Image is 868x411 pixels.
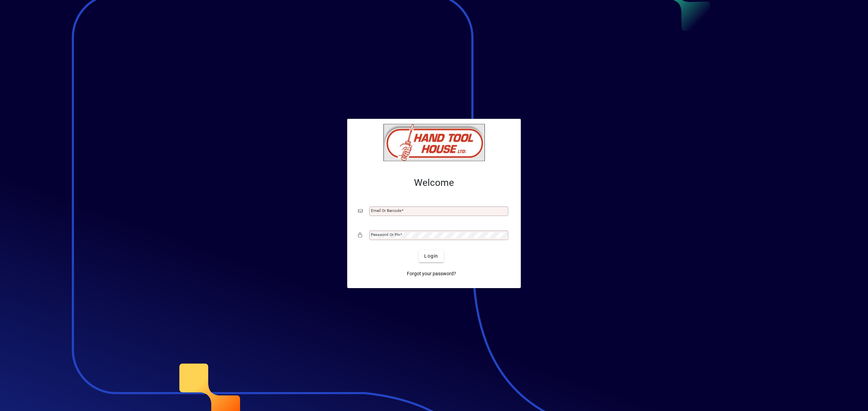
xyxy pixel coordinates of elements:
button: Login [419,250,443,262]
h2: Welcome [358,177,510,189]
span: Login [424,253,438,260]
span: Forgot your password? [407,270,456,277]
mat-label: Email or Barcode [371,208,401,213]
a: Forgot your password? [404,268,459,280]
mat-label: Password or Pin [371,232,400,237]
